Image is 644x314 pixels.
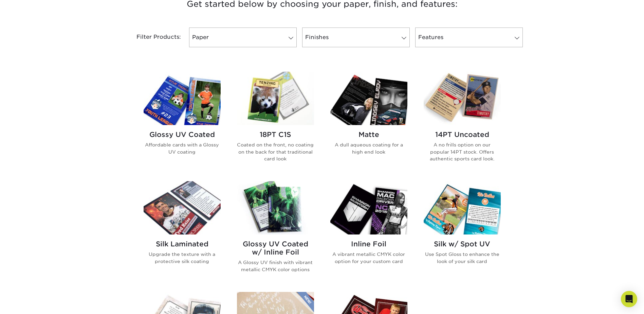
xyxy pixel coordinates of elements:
img: Silk Laminated Trading Cards [144,181,221,234]
img: 14PT Uncoated Trading Cards [424,72,501,125]
a: Silk Laminated Trading Cards Silk Laminated Upgrade the texture with a protective silk coating [144,181,221,284]
a: 14PT Uncoated Trading Cards 14PT Uncoated A no frills option on our popular 14PT stock. Offers au... [424,72,501,173]
a: Finishes [302,28,410,47]
img: Glossy UV Coated w/ Inline Foil Trading Cards [237,181,314,234]
h2: 14PT Uncoated [424,130,501,139]
p: A no frills option on our popular 14PT stock. Offers authentic sports card look. [424,141,501,162]
p: Upgrade the texture with a protective silk coating [144,251,221,265]
p: Affordable cards with a Glossy UV coating [144,141,221,155]
a: Features [415,28,523,47]
p: A vibrant metallic CMYK color option for your custom card [330,251,407,265]
div: Filter Products: [118,28,186,47]
img: New Product [297,292,314,312]
h2: Glossy UV Coated w/ Inline Foil [237,240,314,256]
a: Glossy UV Coated w/ Inline Foil Trading Cards Glossy UV Coated w/ Inline Foil A Glossy UV finish ... [237,181,314,284]
div: Open Intercom Messenger [621,291,637,307]
a: Matte Trading Cards Matte A dull aqueous coating for a high end look [330,72,407,173]
p: Use Spot Gloss to enhance the look of your silk card [424,251,501,265]
h2: Glossy UV Coated [144,130,221,139]
img: 18PT C1S Trading Cards [237,72,314,125]
h2: 18PT C1S [237,130,314,139]
p: A Glossy UV finish with vibrant metallic CMYK color options [237,259,314,273]
img: Matte Trading Cards [330,72,407,125]
p: Coated on the front, no coating on the back for that traditional card look [237,141,314,162]
a: Inline Foil Trading Cards Inline Foil A vibrant metallic CMYK color option for your custom card [330,181,407,284]
a: 18PT C1S Trading Cards 18PT C1S Coated on the front, no coating on the back for that traditional ... [237,72,314,173]
img: Silk w/ Spot UV Trading Cards [424,181,501,234]
h2: Matte [330,130,407,139]
p: A dull aqueous coating for a high end look [330,141,407,155]
img: Glossy UV Coated Trading Cards [144,72,221,125]
a: Paper [189,28,297,47]
h2: Silk Laminated [144,240,221,248]
img: Inline Foil Trading Cards [330,181,407,234]
a: Glossy UV Coated Trading Cards Glossy UV Coated Affordable cards with a Glossy UV coating [144,72,221,173]
h2: Silk w/ Spot UV [424,240,501,248]
h2: Inline Foil [330,240,407,248]
a: Silk w/ Spot UV Trading Cards Silk w/ Spot UV Use Spot Gloss to enhance the look of your silk card [424,181,501,284]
